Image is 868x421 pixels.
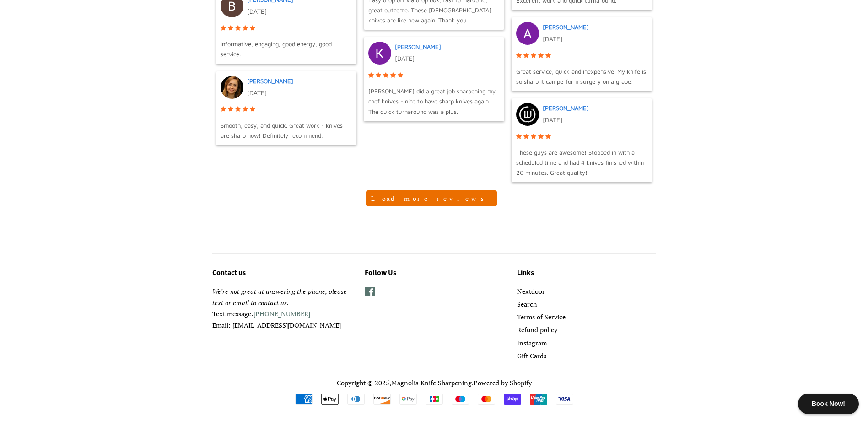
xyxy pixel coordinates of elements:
em: We’re not great at answering the phone, please text or email to contact us. [212,287,347,307]
span:  [235,23,241,33]
div: Book Now! [798,394,859,414]
h3: Follow Us [365,267,503,279]
span:  [243,104,248,114]
span: Informative, engaging, good energy, good service. [221,39,352,59]
span: Great service, quick and inexpensive. My knife is so sharp it can perform surgery on a grape! [516,66,647,86]
a: Gift Cards [517,351,546,360]
a: Instagram [517,339,547,347]
img: Post image [516,103,539,126]
div: [DATE] [246,5,352,18]
span:  [538,132,544,142]
span:  [383,70,388,81]
a: Search [517,300,537,308]
span:  [390,70,396,81]
a: Powered by Shopify [474,378,532,387]
span:  [398,70,403,81]
span:  [523,51,529,61]
span:  [523,132,529,142]
span:  [545,51,551,61]
span:  [250,104,255,114]
img: Post image [516,22,539,45]
button: Load more reviews [366,190,497,207]
span:  [531,51,536,61]
span:  [228,23,233,33]
div: [DATE] [542,113,647,127]
span:  [221,23,226,33]
span:  [538,51,544,61]
span: [PERSON_NAME] did a great job sharpening my chef knives - nice to have sharp knives again. The qu... [368,86,500,116]
span:  [228,104,233,114]
span:  [235,104,241,114]
span: Smooth, easy, and quick. Great work - knives are sharp now! Definitely recommend. [221,120,352,140]
div: [DATE] [542,32,647,46]
span:  [250,23,255,33]
div: [DATE] [394,52,500,65]
a: Magnolia Knife Sharpening [391,378,472,387]
span:  [545,132,551,142]
span:  [243,23,248,33]
h3: Links [517,267,656,279]
a: Refund policy [517,325,557,334]
p: Copyright © 2025, . [212,378,656,389]
img: Post image [221,76,243,99]
a: [PERSON_NAME] [543,104,589,112]
a: Nextdoor [517,287,545,296]
h3: Contact us [212,267,351,279]
p: Text message: Email: [EMAIL_ADDRESS][DOMAIN_NAME] [212,286,351,331]
img: Post image [368,42,391,65]
a: [PERSON_NAME] [247,77,293,85]
span: These guys are awesome! Stopped in with a scheduled time and had 4 knives finished within 20 minu... [516,147,647,178]
div: [DATE] [246,86,352,100]
span:  [531,132,536,142]
span:  [221,104,226,114]
span:  [516,132,522,142]
a: [PERSON_NAME] [543,23,589,31]
a: Terms of Service [517,313,566,321]
a: [PHONE_NUMBER] [253,309,310,318]
span:  [376,70,381,81]
span:  [368,70,374,81]
a: [PERSON_NAME] [395,43,441,50]
span:  [516,51,522,61]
